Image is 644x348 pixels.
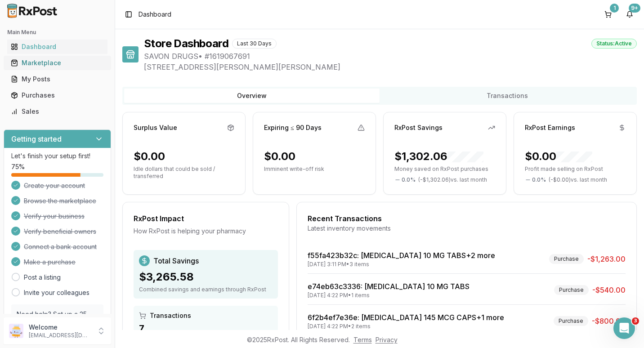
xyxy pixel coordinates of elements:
[139,270,273,284] div: $3,265.58
[587,254,626,264] span: -$1,263.00
[525,123,575,132] div: RxPost Earnings
[601,7,615,22] button: 1
[24,212,85,221] span: Verify your business
[11,162,25,171] span: 75 %
[7,29,107,36] h2: Main Menu
[11,134,62,144] h3: Getting started
[29,323,91,332] p: Welcome
[134,165,234,180] p: Idle dollars that could be sold / transferred
[4,4,61,18] img: RxPost Logo
[24,181,85,190] span: Create your account
[394,123,443,132] div: RxPost Savings
[549,176,607,183] span: ( - $0.00 ) vs. last month
[124,89,380,103] button: Overview
[11,58,104,67] div: Marketplace
[7,87,107,103] a: Purchases
[7,103,107,120] a: Sales
[11,152,103,161] p: Let's finish your setup first!
[24,242,97,251] span: Connect a bank account
[592,285,626,295] span: -$540.00
[139,10,171,19] span: Dashboard
[308,282,470,291] a: e74eb63c3336: [MEDICAL_DATA] 10 MG TABS
[308,323,504,330] div: [DATE] 4:22 PM • 2 items
[592,316,626,326] span: -$800.00
[7,39,107,55] a: Dashboard
[144,36,228,51] h1: Store Dashboard
[622,7,637,22] button: 9+
[144,62,637,72] span: [STREET_ADDRESS][PERSON_NAME][PERSON_NAME]
[139,322,273,335] div: 7
[11,91,104,100] div: Purchases
[4,72,111,86] button: My Posts
[418,176,487,183] span: ( - $1,302.06 ) vs. last month
[264,149,295,164] div: $0.00
[150,311,191,320] span: Transactions
[613,317,635,339] iframe: Intercom live chat
[24,288,89,297] a: Invite your colleagues
[24,196,96,205] span: Browse the marketplace
[610,4,619,13] div: 1
[632,317,639,325] span: 3
[394,165,495,173] p: Money saved on RxPost purchases
[554,316,588,326] div: Purchase
[232,39,277,49] div: Last 30 Days
[9,324,23,338] img: User avatar
[24,273,61,282] a: Post a listing
[308,292,470,299] div: [DATE] 4:22 PM • 1 items
[525,165,626,173] p: Profit made selling on RxPost
[139,286,273,293] div: Combined savings and earnings through RxPost
[29,332,91,339] p: [EMAIL_ADDRESS][DOMAIN_NAME]
[11,75,104,84] div: My Posts
[629,4,640,13] div: 9+
[4,40,111,54] button: Dashboard
[4,104,111,119] button: Sales
[376,336,398,344] a: Privacy
[24,227,96,236] span: Verify beneficial owners
[549,254,584,264] div: Purchase
[380,89,635,103] button: Transactions
[264,165,365,173] p: Imminent write-off risk
[308,213,626,224] div: Recent Transactions
[308,251,495,260] a: f55fa423b32c: [MEDICAL_DATA] 10 MG TABS+2 more
[394,149,483,164] div: $1,302.06
[4,88,111,103] button: Purchases
[134,149,165,164] div: $0.00
[525,149,592,164] div: $0.00
[11,107,104,116] div: Sales
[11,42,104,51] div: Dashboard
[153,255,199,266] span: Total Savings
[24,258,76,267] span: Make a purchase
[532,176,546,183] span: 0.0 %
[308,224,626,233] div: Latest inventory movements
[17,310,98,337] p: Need help? Set up a 25 minute call with our team to set up.
[308,261,495,268] div: [DATE] 3:11 PM • 3 items
[591,39,637,49] div: Status: Active
[7,55,107,71] a: Marketplace
[264,123,322,132] div: Expiring ≤ 90 Days
[134,227,278,236] div: How RxPost is helping your pharmacy
[134,123,177,132] div: Surplus Value
[308,313,504,322] a: 6f2b4ef7e36e: [MEDICAL_DATA] 145 MCG CAPS+1 more
[7,71,107,87] a: My Posts
[554,285,589,295] div: Purchase
[134,213,278,224] div: RxPost Impact
[4,56,111,70] button: Marketplace
[139,10,171,19] nav: breadcrumb
[402,176,416,183] span: 0.0 %
[353,336,372,344] a: Terms
[144,51,637,62] span: SAVON DRUGS • # 1619067691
